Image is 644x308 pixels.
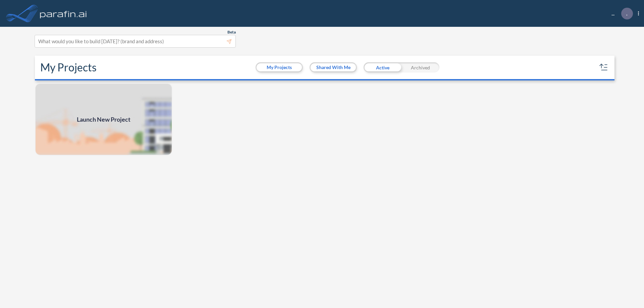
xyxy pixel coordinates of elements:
[601,8,639,19] div: ...
[35,83,172,156] img: add
[39,7,88,20] img: logo
[311,63,356,71] button: Shared With Me
[626,10,628,16] p: .
[598,62,609,73] button: sort
[257,63,302,71] button: My Projects
[40,61,97,74] h2: My Projects
[364,62,401,72] div: Active
[401,62,439,72] div: Archived
[227,29,236,35] span: Beta
[77,115,130,124] span: Launch New Project
[35,83,172,156] a: Launch New Project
